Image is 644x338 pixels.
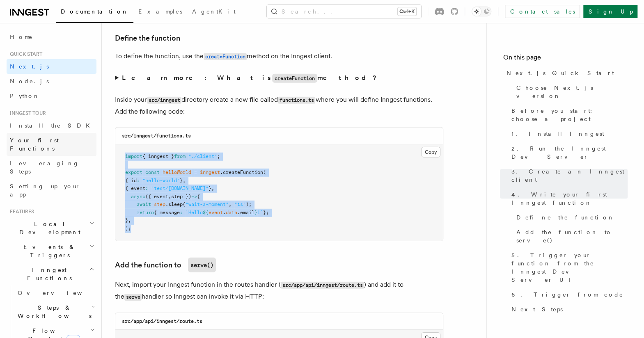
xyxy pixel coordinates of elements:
[7,133,96,156] a: Your first Functions
[183,201,186,207] span: (
[10,78,49,84] span: Node.js
[168,194,171,199] span: ,
[14,300,96,323] button: Steps & Workflows
[7,263,96,285] button: Inngest Functions
[137,210,154,215] span: return
[211,185,214,191] span: ,
[115,50,443,62] p: To define the function, use the method on the Inngest client.
[7,243,89,259] span: Events & Triggers
[506,69,614,77] span: Next.js Quick Start
[7,110,46,116] span: Inngest tour
[508,248,628,287] a: 5. Trigger your function from the Inngest Dev Server UI
[145,185,148,191] span: :
[165,201,183,207] span: .sleep
[145,169,160,175] span: const
[278,97,315,104] code: functions.ts
[513,80,628,103] a: Choose Next.js version
[200,169,220,175] span: inngest
[122,133,191,139] code: src/inngest/functions.ts
[125,178,137,183] span: { id
[223,210,226,215] span: .
[10,93,40,99] span: Python
[186,201,229,207] span: "wait-a-moment"
[398,7,416,16] kbd: Ctrl+K
[209,210,223,215] span: event
[7,59,96,74] a: Next.js
[511,130,604,138] span: 1. Install Inngest
[263,169,266,175] span: (
[133,2,187,22] a: Examples
[513,225,628,248] a: Add the function to serve()
[513,210,628,225] a: Define the function
[151,185,209,191] span: "test/[DOMAIN_NAME]"
[115,32,180,44] a: Define the function
[220,169,263,175] span: .createFunction
[516,228,628,244] span: Add the function to serve()
[137,201,151,207] span: await
[180,210,183,215] span: :
[511,251,628,284] span: 5. Trigger your function from the Inngest Dev Server UI
[7,240,96,263] button: Events & Triggers
[154,201,165,207] span: step
[122,74,378,82] strong: Learn more: What is method?
[511,107,628,123] span: Before you start: choose a project
[209,185,211,191] span: }
[263,210,269,215] span: };
[472,7,491,16] button: Toggle dark mode
[508,126,628,141] a: 1. Install Inngest
[7,118,96,133] a: Install the SDK
[257,210,263,215] span: !`
[511,144,628,161] span: 2. Run the Inngest Dev Server
[7,220,89,236] span: Local Development
[237,210,254,215] span: .email
[187,2,241,22] a: AgentKit
[171,194,191,199] span: step })
[254,210,257,215] span: }
[503,53,628,66] h4: On this page
[234,201,246,207] span: "1s"
[10,160,79,175] span: Leveraging Steps
[145,194,168,199] span: ({ event
[10,122,95,129] span: Install the SDK
[125,185,145,191] span: { event
[508,164,628,187] a: 3. Create an Inngest client
[125,217,128,223] span: }
[511,290,623,299] span: 6. Trigger from code
[115,94,443,117] p: Inside your directory create a new file called where you will define Inngest functions. Add the f...
[56,2,133,23] a: Documentation
[124,294,142,301] code: serve
[131,194,145,199] span: async
[503,66,628,80] a: Next.js Quick Start
[10,63,49,70] span: Next.js
[511,190,628,207] span: 4. Write your first Inngest function
[142,178,180,183] span: "hello-world"
[516,84,628,100] span: Choose Next.js version
[203,210,209,215] span: ${
[421,147,440,158] button: Copy
[128,217,131,223] span: ,
[7,51,42,57] span: Quick start
[508,103,628,126] a: Before you start: choose a project
[508,302,628,317] a: Next Steps
[188,153,217,159] span: "./client"
[7,179,96,202] a: Setting up your app
[7,156,96,179] a: Leveraging Steps
[147,97,181,104] code: src/inngest
[183,178,186,183] span: ,
[7,30,96,44] a: Home
[505,5,580,18] a: Contact sales
[186,210,203,215] span: `Hello
[508,141,628,164] a: 2. Run the Inngest Dev Server
[7,74,96,89] a: Node.js
[180,178,183,183] span: }
[14,285,96,300] a: Overview
[10,33,33,41] span: Home
[511,167,628,184] span: 3. Create an Inngest client
[194,169,197,175] span: =
[246,201,252,207] span: );
[125,153,142,159] span: import
[226,210,237,215] span: data
[142,153,174,159] span: { inngest }
[154,210,180,215] span: { message
[125,226,131,231] span: );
